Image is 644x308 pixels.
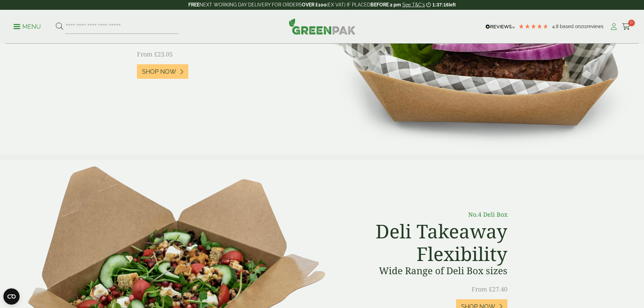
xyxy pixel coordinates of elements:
[610,23,618,30] i: My Account
[302,2,327,7] strong: OVER £100
[552,24,560,29] span: 4.8
[360,210,507,219] p: No.4 Deli Box
[432,2,449,7] span: 1:37:16
[485,24,515,29] img: REVIEWS.io
[360,220,507,265] h2: Deli Takeaway Flexibility
[472,285,507,293] span: From £27.40
[142,68,176,75] span: Shop Now
[188,2,199,7] strong: FREE
[360,265,507,277] h3: Wide Range of Deli Box sizes
[371,2,401,7] strong: BEFORE 2 pm
[449,2,456,7] span: left
[622,23,630,30] i: Cart
[560,24,580,29] span: Based on
[622,22,630,32] a: 0
[3,288,20,305] button: Open CMP widget
[14,23,41,31] p: Menu
[580,24,587,29] span: 211
[14,23,41,29] a: Menu
[402,2,425,7] a: See T&C's
[289,18,356,34] img: GreenPak Supplies
[137,50,173,58] span: From £23.05
[137,64,188,79] a: Shop Now
[518,23,549,29] div: 4.79 Stars
[628,20,635,26] span: 0
[587,24,603,29] span: reviews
